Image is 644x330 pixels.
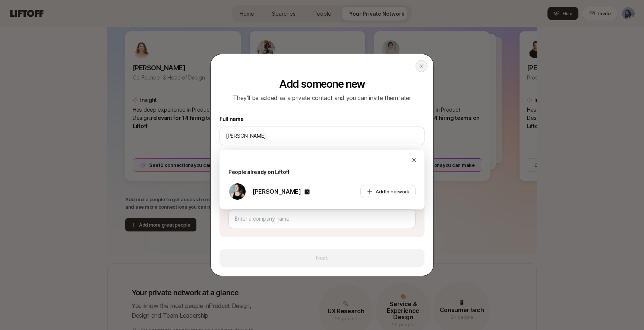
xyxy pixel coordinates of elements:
span: Add [376,188,409,195]
label: Full name [220,115,424,124]
p: Add someone new [279,78,365,90]
p: [PERSON_NAME] [252,187,310,196]
button: Addto network [360,185,416,198]
p: People already on Liftoff [220,168,424,177]
img: 539a6eb7_bc0e_4fa2_8ad9_ee091919e8d1.jpg [229,183,246,200]
input: e.g. Reed Hastings [226,131,418,140]
span: to network [385,189,409,194]
p: They’ll be added as a private contact and you can invite them later [233,93,411,103]
input: Enter a company name [235,214,409,223]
